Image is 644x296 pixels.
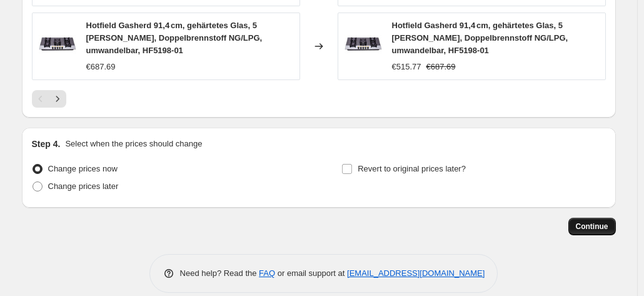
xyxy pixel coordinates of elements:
div: €687.69 [86,61,116,73]
a: [EMAIL_ADDRESS][DOMAIN_NAME] [347,268,485,278]
span: Need help? Read the [180,268,259,278]
p: Select when the prices should change [65,138,202,150]
span: Hotfield Gasherd 91,4 cm, gehärtetes Glas, 5 [PERSON_NAME], Doppelbrennstoff NG/LPG, umwandelbar,... [86,21,263,55]
a: FAQ [259,268,275,278]
span: Change prices now [48,164,118,173]
img: 71aQhX530ZL_80x.jpg [39,28,76,65]
strike: €687.69 [426,61,456,73]
h2: Step 4. [32,138,61,150]
span: or email support at [275,268,347,278]
span: Revert to original prices later? [358,164,466,173]
img: 71aQhX530ZL_80x.jpg [345,28,382,65]
span: Hotfield Gasherd 91,4 cm, gehärtetes Glas, 5 [PERSON_NAME], Doppelbrennstoff NG/LPG, umwandelbar,... [392,21,568,55]
button: Continue [568,218,616,235]
span: Continue [576,222,608,232]
nav: Pagination [32,90,66,108]
button: Next [49,90,66,108]
div: €515.77 [392,61,421,73]
span: Change prices later [48,181,119,191]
